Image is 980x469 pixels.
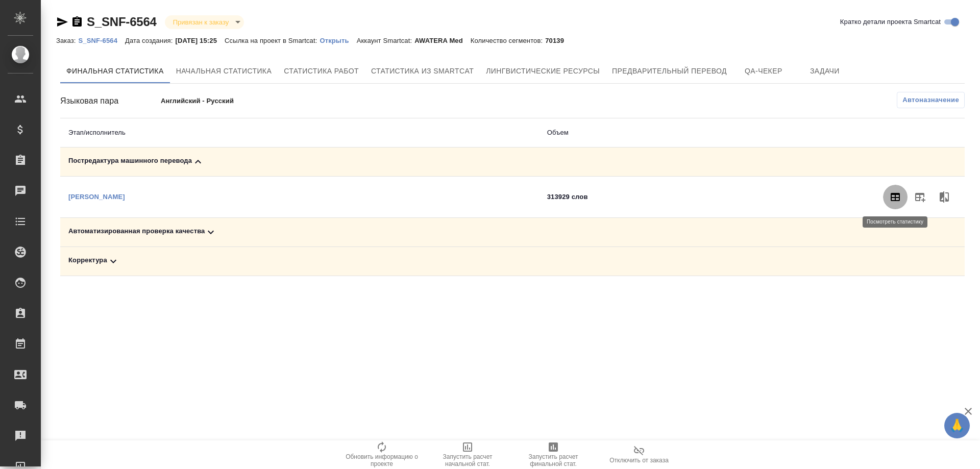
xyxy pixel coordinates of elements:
[944,413,970,438] button: 🙏
[66,65,164,78] span: Финальная статистика
[471,37,545,44] p: Количество сегментов:
[932,185,957,209] span: Сравнить статистику...
[539,118,704,147] th: Объем
[545,37,572,44] p: 70139
[739,65,788,78] span: QA-чекер
[125,37,175,44] p: Дата создания:
[68,156,531,168] div: Toggle Row Expanded
[948,415,966,436] span: 🙏
[897,92,965,108] button: Автоназначение
[165,15,244,29] div: Привязан к заказу
[68,255,531,267] div: Toggle Row Expanded
[68,226,531,238] div: Toggle Row Expanded
[225,37,320,44] p: Ссылка на проект в Smartcat:
[320,37,356,44] p: Открыть
[68,193,125,201] a: [PERSON_NAME]
[320,36,356,44] a: Открыть
[161,96,362,106] p: Английский - Русский
[87,15,157,29] a: S_SNF-6564
[60,118,539,147] th: Этап/исполнитель
[800,65,849,78] span: Задачи
[612,65,727,78] span: Предварительный перевод
[78,37,125,44] p: S_SNF-6564
[284,65,359,78] span: Статистика работ
[902,95,959,105] span: Автоназначение
[539,177,704,218] td: 313929 слов
[414,37,471,44] p: AWATERA Med
[840,17,941,27] span: Кратко детали проекта Smartcat
[71,16,83,28] button: Скопировать ссылку
[371,65,474,78] span: Статистика из Smartcat
[908,185,932,209] span: Скопировать статистику в работу
[175,37,225,44] p: [DATE] 15:25
[78,36,125,44] a: S_SNF-6564
[56,37,78,44] p: Заказ:
[486,65,600,78] span: Лингвистические ресурсы
[60,95,161,107] div: Языковая пара
[170,18,232,27] button: Привязан к заказу
[56,16,68,28] button: Скопировать ссылку для ЯМессенджера
[357,37,414,44] p: Аккаунт Smartcat:
[176,65,272,78] span: Начальная статистика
